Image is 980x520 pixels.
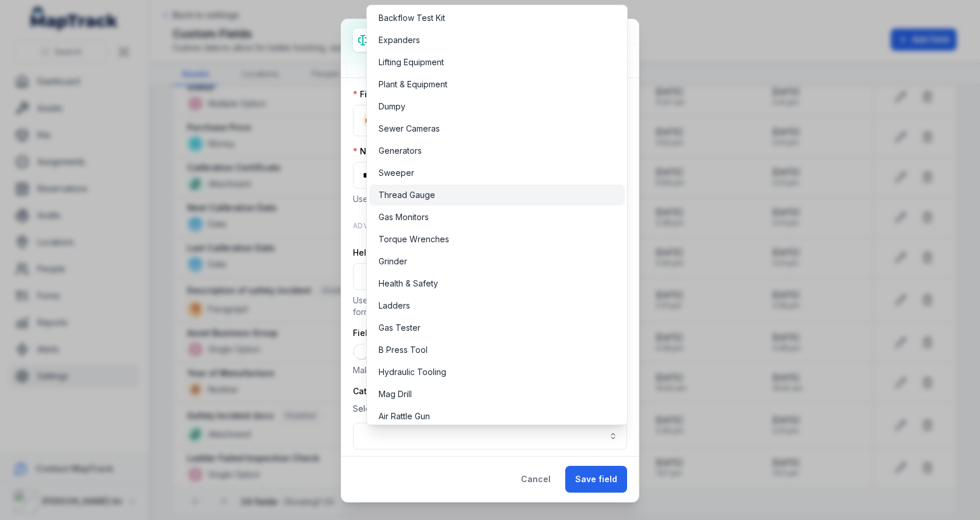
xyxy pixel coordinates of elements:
[379,366,446,378] span: Hydraulic Tooling
[379,234,449,245] span: Torque Wrenches
[379,101,405,112] span: Dumpy
[379,123,440,135] span: Sewer Cameras
[379,189,435,201] span: Thread Gauge
[379,300,410,312] span: Ladders
[379,278,438,289] span: Health & Safety
[379,12,445,24] span: Backflow Test Kit
[379,34,420,46] span: Expanders
[379,322,421,334] span: Gas Tester
[379,79,447,90] span: Plant & Equipment
[379,411,430,422] span: Air Rattle Gun
[379,145,422,157] span: Generators
[379,256,407,267] span: Grinder
[379,344,428,356] span: B Press Tool
[379,167,414,179] span: Sweeper
[379,56,444,68] span: Lifting Equipment
[353,402,627,450] div: :r1k5:-form-item-label
[379,388,412,400] span: Mag Drill
[379,211,429,223] span: Gas Monitors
